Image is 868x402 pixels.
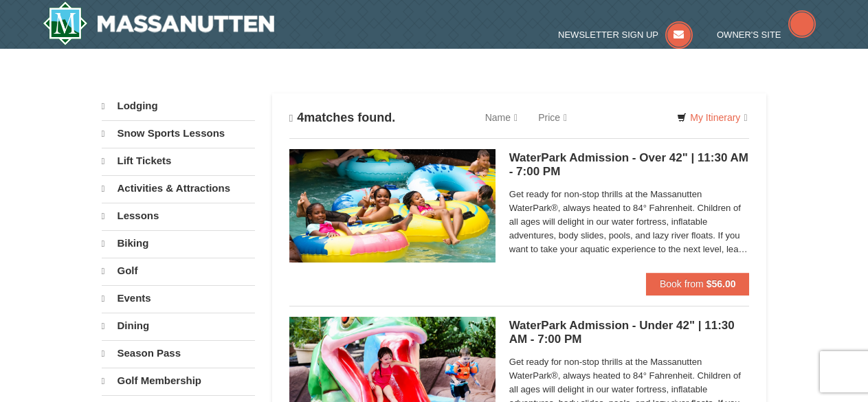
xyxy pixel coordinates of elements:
a: Dining [102,313,255,339]
h5: WaterPark Admission - Over 42" | 11:30 AM - 7:00 PM [509,151,750,179]
span: Book from [660,278,704,289]
h5: WaterPark Admission - Under 42" | 11:30 AM - 7:00 PM [509,319,750,346]
a: Owner's Site [717,30,816,40]
a: Season Pass [102,340,255,366]
span: Owner's Site [717,30,781,40]
a: Snow Sports Lessons [102,120,255,146]
button: Book from $56.00 [646,273,750,295]
span: Get ready for non-stop thrills at the Massanutten WaterPark®, always heated to 84° Fahrenheit. Ch... [509,188,750,256]
strong: $56.00 [706,278,736,289]
a: Lodging [102,93,255,119]
a: Biking [102,230,255,256]
a: My Itinerary [668,107,756,128]
a: Events [102,285,255,311]
img: 6619917-1560-394ba125.jpg [289,149,496,262]
a: Lift Tickets [102,148,255,174]
a: Massanutten Resort [43,1,275,45]
a: Lessons [102,203,255,229]
a: Activities & Attractions [102,175,255,201]
a: Price [528,104,577,131]
a: Golf [102,258,255,284]
img: Massanutten Resort Logo [43,1,275,45]
a: Newsletter Sign Up [558,30,693,40]
a: Name [475,104,528,131]
span: Newsletter Sign Up [558,30,658,40]
a: Golf Membership [102,368,255,394]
